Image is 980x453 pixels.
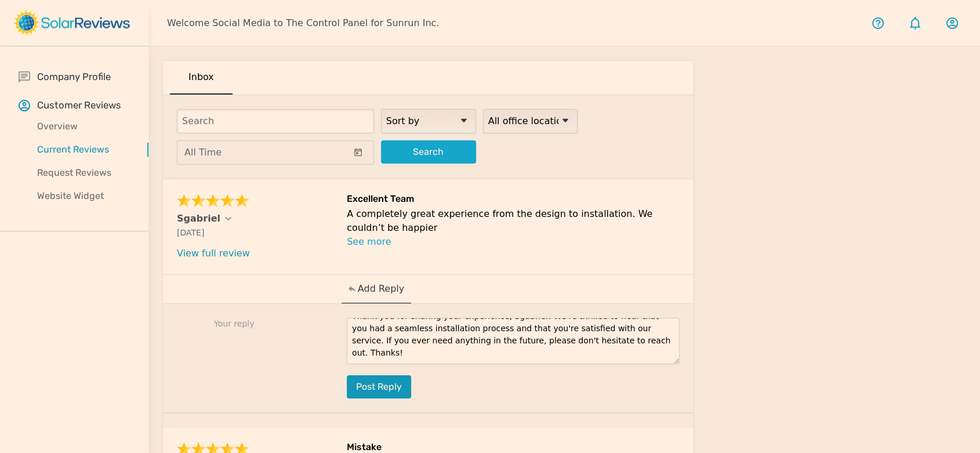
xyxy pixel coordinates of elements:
span: All Time [184,147,222,158]
p: Add Reply [358,282,404,296]
a: Website Widget [19,184,148,208]
button: Search [381,140,476,164]
p: Request Reviews [19,166,148,180]
p: Website Widget [19,189,148,203]
p: Sgabriel [177,212,220,226]
p: Welcome Social Media to The Control Panel for Sunrun Inc. [167,16,439,30]
p: Current Reviews [19,143,148,157]
p: Customer Reviews [37,98,121,113]
p: Overview [19,119,148,133]
a: View full review [177,248,250,259]
button: All Time [177,140,374,165]
span: [DATE] [177,228,204,237]
p: A completely great experience from the design to installation. We couldn’t be happier [347,207,680,235]
a: Current Reviews [19,138,148,161]
input: Search [177,109,374,133]
p: See more [347,235,680,249]
p: Inbox [188,70,214,84]
h6: Excellent Team [347,193,680,207]
p: Company Profile [37,70,111,84]
a: Request Reviews [19,161,148,184]
button: Post reply [347,375,411,398]
p: Your reply [177,318,340,330]
a: Overview [19,115,148,138]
